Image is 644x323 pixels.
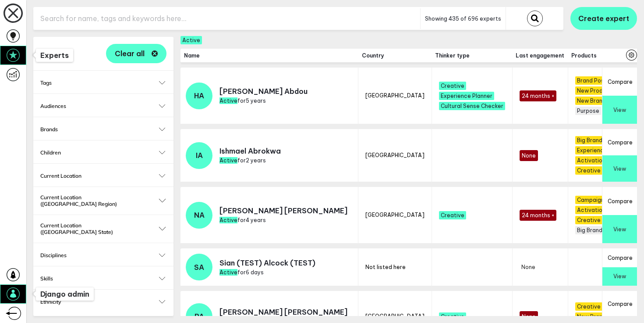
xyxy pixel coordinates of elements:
[194,91,204,100] span: HA
[194,263,204,272] span: SA
[602,215,637,243] button: View
[439,211,466,219] span: Creative
[520,210,556,221] span: 24 months +
[219,97,237,104] span: Active
[219,217,266,223] span: for 4 years
[219,97,266,104] span: for 5 years
[195,312,204,321] span: PA
[40,252,166,258] button: Disciplines
[602,68,637,96] button: Compare
[575,206,620,214] span: Activation Idea
[115,50,145,57] span: Clear all
[575,166,628,175] span: Creative Platform
[365,152,425,158] span: [GEOGRAPHIC_DATA]
[578,14,629,23] span: Create expert
[219,308,347,316] p: [PERSON_NAME] [PERSON_NAME]
[425,15,501,22] span: Showing 435 of 696 experts
[362,52,428,59] span: Country
[520,262,537,272] span: None
[219,157,237,164] span: Active
[40,172,166,179] button: Current Location
[40,126,166,133] button: Brands
[365,264,406,270] span: Not listed here
[602,267,637,286] button: View
[575,146,635,154] span: Experience Strategy
[575,76,626,85] span: Brand Positioning
[575,136,617,144] span: Big Brand Idea
[219,157,266,164] span: for 2 years
[575,97,633,105] span: New Brand Creation
[40,149,166,156] button: Children
[520,90,556,101] span: 24 months +
[184,52,355,59] span: Name
[365,92,425,99] span: [GEOGRAPHIC_DATA]
[602,291,637,316] button: Compare
[40,275,166,282] button: Skills
[40,79,166,86] button: Tags
[602,155,637,182] button: View
[575,226,617,234] span: Big Brand Idea
[365,313,425,319] span: [GEOGRAPHIC_DATA]
[439,102,505,110] span: Cultural Sense Checker
[575,156,620,165] span: Activation Idea
[435,52,509,59] span: Thinker type
[439,312,466,321] span: Creative
[602,187,637,215] button: Compare
[602,129,637,155] button: Compare
[40,103,166,109] button: Audiences
[219,87,308,96] p: [PERSON_NAME] Abdou
[40,222,166,235] button: Current Location ([GEOGRAPHIC_DATA] State)
[602,248,637,267] button: Compare
[40,51,69,60] span: Experts
[219,258,315,267] p: Sian (TEST) Alcock (TEST)
[575,196,622,204] span: Campaign Ideas
[196,151,203,160] span: IA
[40,298,166,305] button: Ethnicity
[194,211,205,219] span: NA
[33,8,420,29] input: Search for name, tags and keywords here...
[520,311,538,322] span: None
[575,302,628,311] span: Creative Platform
[570,7,637,30] button: Create expert
[219,147,281,155] p: Ishmael Abrokwa
[575,312,633,321] span: New Brand Creation
[439,82,466,90] span: Creative
[575,86,642,95] span: New Product Concepts
[40,290,89,298] span: Django admin
[106,44,166,63] button: Clear all
[575,216,628,224] span: Creative Platform
[219,269,237,276] span: Active
[439,92,494,100] span: Experience Planner
[602,96,637,124] button: View
[40,194,166,207] button: Current Location ([GEOGRAPHIC_DATA] Region)
[520,150,538,161] span: None
[365,212,425,218] span: [GEOGRAPHIC_DATA]
[575,107,601,115] span: Purpose
[180,36,202,44] span: Active
[219,206,347,215] p: [PERSON_NAME] [PERSON_NAME]
[219,269,264,276] span: for 6 days
[516,52,564,59] span: Last engagement
[219,217,237,223] span: Active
